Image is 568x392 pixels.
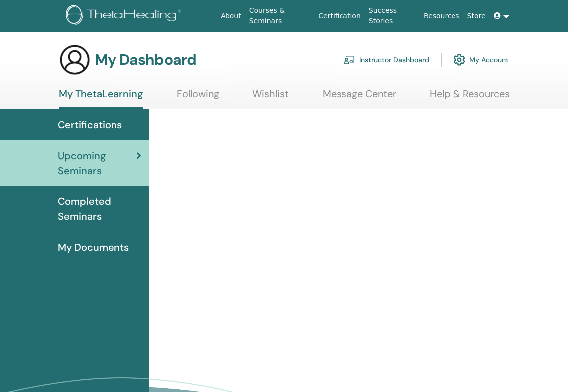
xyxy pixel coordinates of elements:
a: My ThetaLearning [59,88,143,109]
a: Help & Resources [430,88,510,107]
a: Instructor Dashboard [343,49,429,71]
a: Wishlist [252,88,289,107]
a: Success Stories [365,1,420,30]
span: Completed Seminars [58,194,141,224]
a: Store [463,7,490,25]
a: Following [177,88,219,107]
img: generic-user-icon.jpg [59,44,91,76]
a: My Account [454,49,509,71]
img: cog.svg [454,51,465,68]
span: Upcoming Seminars [58,148,136,178]
a: Certification [314,7,364,25]
a: Resources [420,7,463,25]
a: About [217,7,245,25]
a: Message Center [323,88,396,107]
h3: My Dashboard [95,51,196,69]
img: logo.png [66,5,185,27]
img: chalkboard-teacher.svg [343,55,355,64]
a: Courses & Seminars [245,1,315,30]
span: Certifications [58,117,122,132]
span: My Documents [58,240,129,255]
